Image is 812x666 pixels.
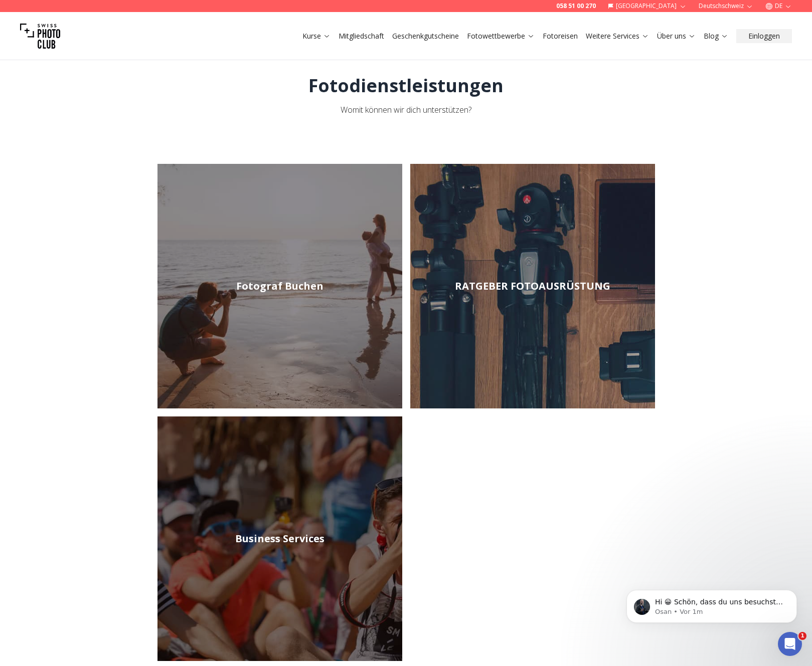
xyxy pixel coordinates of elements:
button: Fotowettbewerbe [463,29,539,43]
h1: Fotodienstleistungen [308,76,504,96]
a: RATGEBER FOTOAUSRÜSTUNG [410,164,655,408]
iframe: Intercom notifications Nachricht [611,569,812,639]
button: Weitere Services [582,29,653,43]
a: Fotowettbewerbe [467,31,535,41]
h2: Fotograf Buchen [236,279,323,293]
img: Swiss photo club [20,16,60,56]
button: Kurse [298,29,335,43]
button: Mitgliedschaft [335,29,388,43]
button: Einloggen [736,29,792,43]
a: Über uns [657,31,696,41]
button: Fotoreisen [539,29,582,43]
button: Geschenkgutscheine [388,29,463,43]
span: Womit können wir dich unterstützen? [341,104,471,115]
a: 058 51 00 270 [556,2,596,10]
a: Blog [704,31,728,41]
a: Fotoreisen [543,31,578,41]
h2: Business Services [235,532,324,546]
iframe: Intercom live chat [778,632,802,656]
a: Weitere Services [586,31,649,41]
button: Über uns [653,29,700,43]
a: Kurse [302,31,331,41]
img: Business Services [157,416,402,661]
a: Geschenkgutscheine [392,31,459,41]
button: Blog [700,29,732,43]
h2: RATGEBER FOTOAUSRÜSTUNG [455,279,610,293]
a: Mitgliedschaft [339,31,384,41]
img: Fotograf Buchen [157,164,402,408]
span: 1 [798,632,806,640]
